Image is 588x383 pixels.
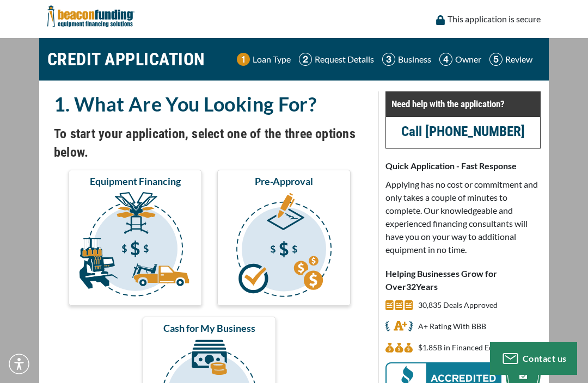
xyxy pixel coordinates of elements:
img: Step 4 [439,53,452,66]
button: Contact us [490,342,577,375]
p: Loan Type [253,53,291,66]
img: Step 5 [489,53,503,66]
p: A+ Rating With BBB [418,320,486,333]
h2: 1. What Are You Looking For? [54,91,365,116]
p: Review [505,53,532,66]
p: Owner [455,53,481,66]
img: lock icon to convery security [436,15,445,25]
p: Helping Businesses Grow for Over Years [385,267,541,293]
h1: CREDIT APPLICATION [47,44,205,75]
p: This application is secure [448,13,541,26]
span: Cash for My Business [163,322,255,335]
img: Step 3 [382,53,395,66]
p: Quick Application - Fast Response [385,159,541,172]
img: Pre-Approval [219,192,348,301]
span: Pre-Approval [255,175,313,188]
span: Equipment Financing [90,175,181,188]
button: Pre-Approval [217,170,351,306]
span: Contact us [523,353,567,363]
p: 30,835 Deals Approved [418,299,498,312]
img: Step 2 [299,53,312,66]
img: Equipment Financing [71,192,200,301]
p: $1,848,887,543 in Financed Equipment [418,341,522,354]
p: Need help with the application? [391,97,535,110]
p: Applying has no cost or commitment and only takes a couple of minutes to complete. Our knowledgea... [385,178,541,256]
h4: To start your application, select one of the three options below. [54,125,365,162]
p: Request Details [315,53,374,66]
p: Business [398,53,431,66]
button: Equipment Financing [69,170,202,306]
a: Call [PHONE_NUMBER] [401,123,525,139]
span: 32 [406,281,416,292]
img: Step 1 [237,53,250,66]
